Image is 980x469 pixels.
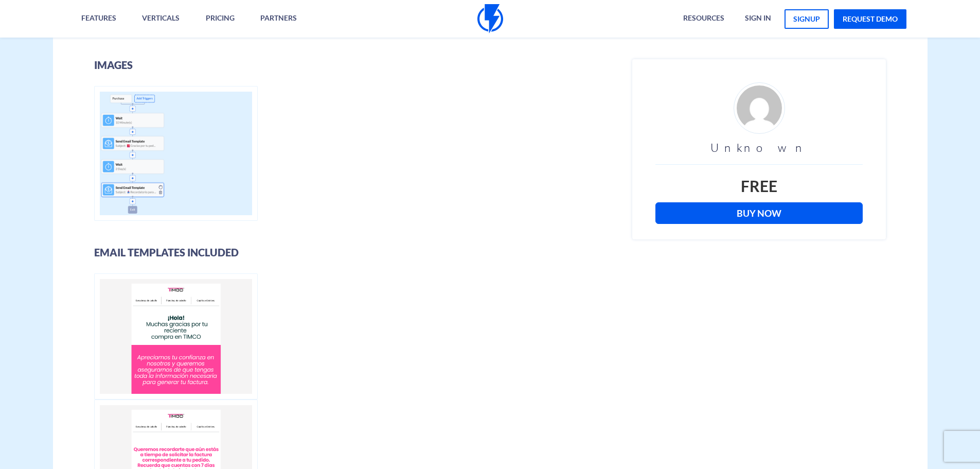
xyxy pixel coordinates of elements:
[655,175,863,197] div: Free
[94,247,617,258] h3: Email Templates Included
[655,142,863,154] h3: Unknown
[655,202,863,224] a: Buy Now
[834,9,906,29] a: request demo
[785,9,829,29] a: signup
[94,59,617,71] h3: images
[734,82,785,134] img: d4fe36f24926ae2e6254bfc5557d6d03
